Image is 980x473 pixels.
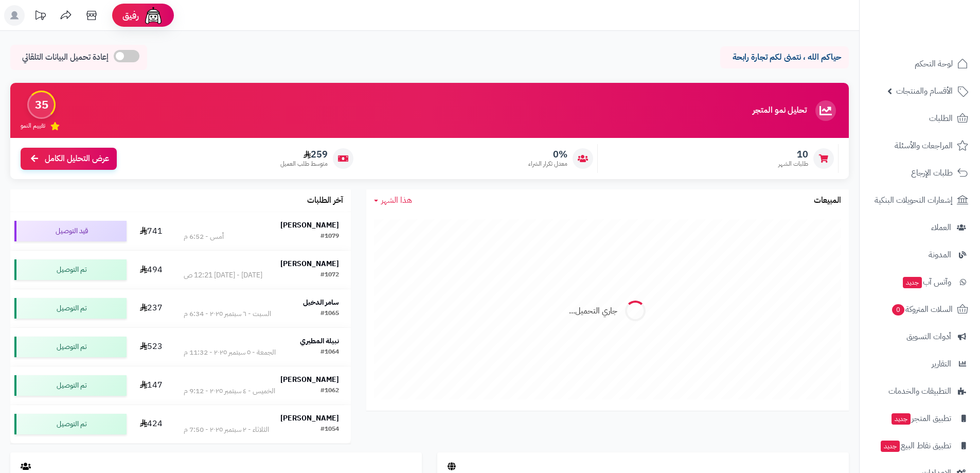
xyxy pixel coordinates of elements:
[814,196,841,205] h3: المبيعات
[131,251,172,289] td: 494
[22,51,109,63] span: إعادة تحميل البيانات التلقائي
[881,441,900,452] span: جديد
[14,221,127,241] div: قيد التوصيل
[280,413,339,424] strong: [PERSON_NAME]
[280,149,328,160] span: 259
[902,275,951,289] span: وآتس آب
[911,166,953,180] span: طلبات الإرجاع
[753,106,807,115] h3: تحليل نمو المتجر
[728,51,841,63] p: حياكم الله ، نتمنى لكم تجارة رابحة
[184,232,224,242] div: أمس - 6:52 م
[866,352,974,376] a: التقارير
[866,406,974,431] a: تطبيق المتجرجديد
[895,138,953,153] span: المراجعات والأسئلة
[891,302,953,317] span: السلات المتروكة
[307,196,343,205] h3: آخر الطلبات
[184,270,262,281] div: [DATE] - [DATE] 12:21 ص
[303,297,339,308] strong: سامر الدخيل
[14,375,127,396] div: تم التوصيل
[184,347,276,358] div: الجمعة - ٥ سبتمبر ٢٠٢٥ - 11:32 م
[569,305,617,317] div: جاري التحميل...
[14,337,127,357] div: تم التوصيل
[320,309,339,319] div: #1065
[184,425,269,435] div: الثلاثاء - ٢ سبتمبر ٢٠٢٥ - 7:50 م
[866,433,974,458] a: تطبيق نقاط البيعجديد
[929,248,951,262] span: المدونة
[866,242,974,267] a: المدونة
[280,160,328,168] span: متوسط طلب العميل
[280,258,339,269] strong: [PERSON_NAME]
[906,329,951,344] span: أدوات التسويق
[866,51,974,76] a: لوحة التحكم
[184,386,275,396] div: الخميس - ٤ سبتمبر ٢٠٢٥ - 9:12 م
[892,304,904,316] span: 0
[866,133,974,158] a: المراجعات والأسئلة
[778,149,808,160] span: 10
[903,277,922,288] span: جديد
[778,160,808,168] span: طلبات الشهر
[280,374,339,385] strong: [PERSON_NAME]
[528,160,567,168] span: معدل تكرار الشراء
[381,194,412,206] span: هذا الشهر
[896,84,953,98] span: الأقسام والمنتجات
[915,57,953,71] span: لوحة التحكم
[131,212,172,250] td: 741
[320,347,339,358] div: #1064
[131,405,172,443] td: 424
[300,336,339,346] strong: نبيلة المطيري
[929,111,953,126] span: الطلبات
[892,413,911,425] span: جديد
[888,384,951,398] span: التطبيقات والخدمات
[866,161,974,185] a: طلبات الإرجاع
[14,259,127,280] div: تم التوصيل
[866,215,974,240] a: العملاء
[880,439,951,453] span: تطبيق نقاط البيع
[320,232,339,242] div: #1079
[280,220,339,231] strong: [PERSON_NAME]
[866,379,974,404] a: التطبيقات والخدمات
[122,9,139,22] span: رفيق
[866,188,974,213] a: إشعارات التحويلات البنكية
[932,357,951,371] span: التقارير
[21,121,45,130] span: تقييم النمو
[45,153,109,165] span: عرض التحليل الكامل
[931,220,951,235] span: العملاء
[866,270,974,294] a: وآتس آبجديد
[27,5,53,28] a: تحديثات المنصة
[866,324,974,349] a: أدوات التسويق
[21,148,117,170] a: عرض التحليل الكامل
[320,386,339,396] div: #1062
[143,5,164,26] img: ai-face.png
[866,106,974,131] a: الطلبات
[184,309,271,319] div: السبت - ٦ سبتمبر ٢٠٢٥ - 6:34 م
[131,328,172,366] td: 523
[320,270,339,281] div: #1072
[866,297,974,322] a: السلات المتروكة0
[14,298,127,319] div: تم التوصيل
[131,366,172,405] td: 147
[131,289,172,327] td: 237
[890,411,951,426] span: تطبيق المتجر
[374,195,412,206] a: هذا الشهر
[14,414,127,434] div: تم التوصيل
[875,193,953,207] span: إشعارات التحويلات البنكية
[320,425,339,435] div: #1054
[528,149,567,160] span: 0%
